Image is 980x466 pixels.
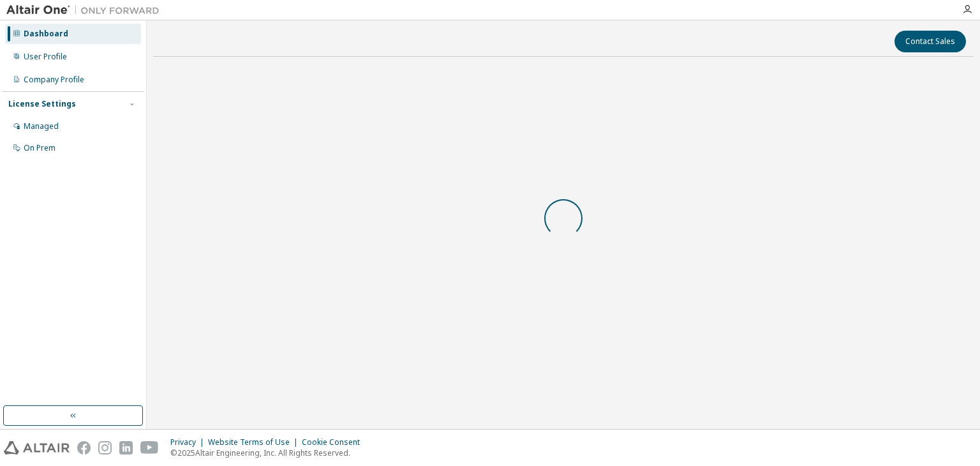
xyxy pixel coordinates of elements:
[302,437,367,447] div: Cookie Consent
[140,441,159,455] img: youtube.svg
[77,441,91,455] img: facebook.svg
[24,29,68,39] div: Dashboard
[170,447,367,458] p: © 2025 Altair Engineering, Inc. All Rights Reserved.
[24,75,84,85] div: Company Profile
[4,441,70,455] img: altair_logo.svg
[98,441,112,455] img: instagram.svg
[8,99,76,109] div: License Settings
[24,52,67,62] div: User Profile
[208,437,302,447] div: Website Terms of Use
[24,143,56,153] div: On Prem
[119,441,133,455] img: linkedin.svg
[170,437,208,447] div: Privacy
[6,4,166,17] img: Altair One
[895,31,966,52] button: Contact Sales
[24,121,59,132] div: Managed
